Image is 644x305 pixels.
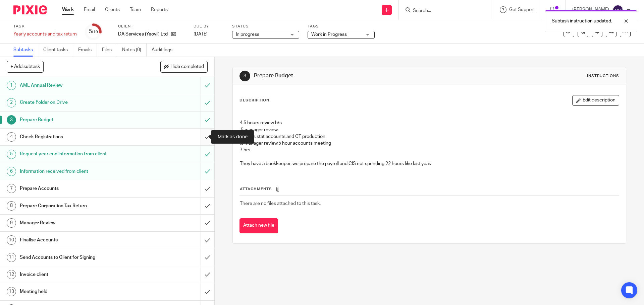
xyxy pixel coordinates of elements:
[20,132,136,142] h1: Check Registrations
[239,218,278,233] button: Attach new file
[240,160,619,167] p: They have a bookkeeper, we prepare the payroll and CIS not spending 22 hours like last year.
[7,218,16,228] div: 9
[13,24,77,29] label: Task
[20,80,136,90] h1: AML Annual Review
[20,270,136,280] h1: Invoice client
[13,5,47,14] img: Pixie
[84,6,95,13] a: Email
[130,6,141,13] a: Team
[78,44,97,57] a: Emails
[311,32,347,37] span: Work in Progress
[92,30,98,34] small: /19
[20,201,136,211] h1: Prepare Corporation Tax Return
[118,31,168,37] p: DA Services (Yeovil) Ltd
[20,218,136,228] h1: Manager Review
[7,132,16,142] div: 4
[7,270,16,279] div: 12
[239,98,269,103] p: Description
[7,253,16,262] div: 11
[7,167,16,176] div: 6
[7,235,16,245] div: 10
[13,44,38,57] a: Subtasks
[240,147,619,153] p: 7 hrs
[20,166,136,176] h1: Information received from client
[20,97,136,107] h1: Create Folder on Drive
[552,18,612,24] p: Subtask instruction updated.
[170,64,204,70] span: Hide completed
[612,5,623,15] img: svg%3E
[7,184,16,193] div: 7
[20,287,136,297] h1: Meeting held
[20,252,136,262] h1: Send Accounts to Client for Signing
[7,81,16,90] div: 1
[194,24,224,29] label: Due by
[240,201,321,206] span: There are no files attached to this task.
[587,73,619,79] div: Instructions
[152,44,177,57] a: Audit logs
[13,31,77,37] div: Yearly accounts and tax return
[160,61,208,72] button: Hide completed
[240,187,272,191] span: Attachments
[102,44,117,57] a: Files
[7,98,16,107] div: 2
[20,183,136,194] h1: Prepare Accounts
[62,6,74,13] a: Work
[7,201,16,211] div: 8
[20,149,136,159] h1: Request year end information from client
[236,32,259,37] span: In progress
[20,235,136,245] h1: Finalise Accounts
[89,28,98,35] div: 5
[105,6,120,13] a: Clients
[239,71,250,81] div: 3
[572,95,619,106] button: Edit description
[232,24,299,29] label: Status
[7,61,44,72] button: + Add subtask
[308,24,375,29] label: Tags
[194,32,208,36] span: [DATE]
[43,44,73,57] a: Client tasks
[240,113,619,147] p: 4.5 hours review b/s .5 manager review 1 hours stat accounts and CT production .5 manager review ...
[20,115,136,125] h1: Prepare Budget
[151,6,168,13] a: Reports
[254,72,444,79] h1: Prepare Budget
[7,115,16,125] div: 3
[7,150,16,159] div: 5
[7,287,16,296] div: 13
[118,24,185,29] label: Client
[122,44,147,57] a: Notes (0)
